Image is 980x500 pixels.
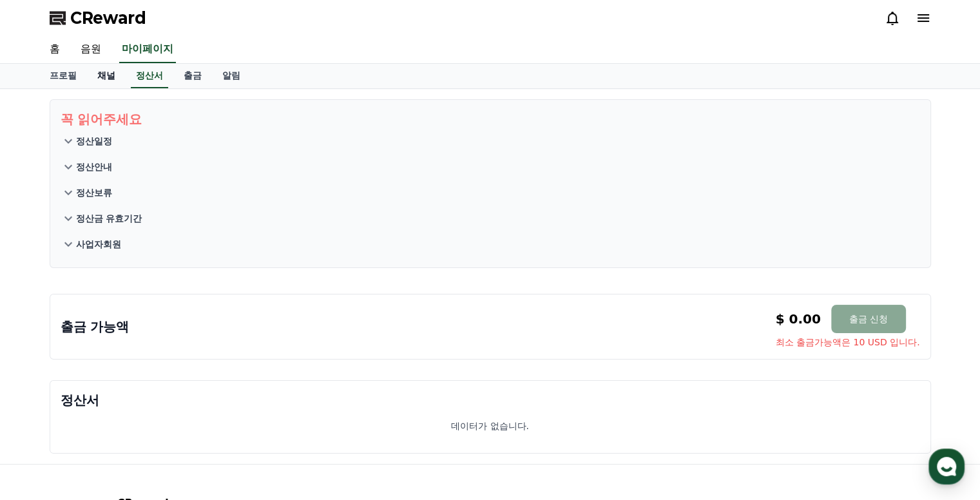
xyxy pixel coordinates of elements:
[61,180,920,206] button: 정산보류
[119,36,176,63] a: 마이페이지
[76,212,142,225] p: 정산금 유효기간
[50,8,146,28] a: CReward
[212,64,251,88] a: 알림
[61,154,920,180] button: 정산안내
[166,393,247,425] a: 설정
[118,413,133,423] span: 대화
[70,36,111,63] a: 음원
[4,393,85,425] a: 홈
[776,336,920,349] span: 최소 출금가능액은 10 USD 입니다.
[61,231,920,257] button: 사업자회원
[76,238,121,251] p: 사업자회원
[199,412,215,423] span: 설정
[61,128,920,154] button: 정산일정
[173,64,212,88] a: 출금
[831,305,906,333] button: 출금 신청
[61,206,920,231] button: 정산금 유효기간
[39,64,87,88] a: 프로필
[76,135,112,148] p: 정산일정
[70,8,146,28] span: CReward
[87,64,126,88] a: 채널
[76,186,112,199] p: 정산보류
[39,36,70,63] a: 홈
[61,318,130,336] p: 출금 가능액
[41,412,48,423] span: 홈
[131,64,168,88] a: 정산서
[85,393,166,425] a: 대화
[61,110,920,128] p: 꼭 읽어주세요
[61,391,920,409] p: 정산서
[776,310,821,328] p: $ 0.00
[451,419,529,432] p: 데이터가 없습니다.
[76,160,112,173] p: 정산안내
